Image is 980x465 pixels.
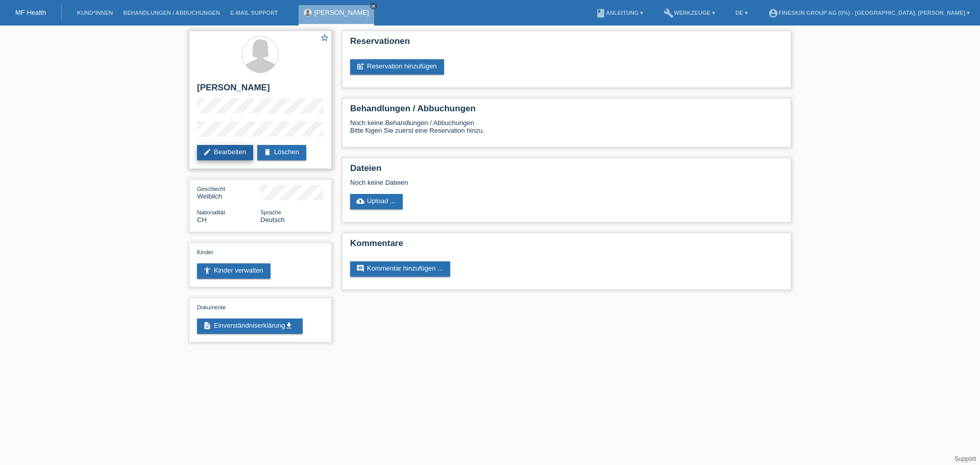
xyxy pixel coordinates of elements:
[591,10,648,16] a: bookAnleitung ▾
[225,10,283,16] a: E-Mail Support
[263,148,272,156] i: delete
[350,119,783,142] div: Noch keine Behandlungen / Abbuchungen Bitte fügen Sie zuerst eine Reservation hinzu.
[596,8,606,18] i: book
[763,10,975,16] a: account_circleFineSkin Group AG (0%) - [GEOGRAPHIC_DATA], [PERSON_NAME] ▾
[118,10,225,16] a: Behandlungen / Abbuchungen
[260,216,285,224] span: Deutsch
[350,238,783,254] h2: Kommentare
[658,10,720,16] a: buildWerkzeuge ▾
[350,104,783,119] h2: Behandlungen / Abbuchungen
[203,322,211,330] i: description
[197,319,303,334] a: descriptionEinverständniserklärungget_app
[72,10,118,16] a: Kund*innen
[15,9,46,16] a: MF Health
[203,148,211,156] i: edit
[356,62,364,70] i: post_add
[203,266,211,275] i: accessibility_new
[370,3,377,10] a: close
[356,264,364,273] i: comment
[350,179,662,186] div: Noch keine Dateien
[197,304,226,310] span: Dokumente
[350,163,783,179] h2: Dateien
[197,263,271,279] a: accessibility_newKinder verwalten
[197,216,207,224] span: Schweiz
[768,8,778,18] i: account_circle
[350,59,444,75] a: post_addReservation hinzufügen
[664,8,674,18] i: build
[197,209,225,215] span: Nationalität
[371,4,376,9] i: close
[260,209,281,215] span: Sprache
[314,9,369,16] a: [PERSON_NAME]
[285,322,293,330] i: get_app
[730,10,753,16] a: DE ▾
[356,197,364,205] i: cloud_upload
[257,145,306,160] a: deleteLöschen
[350,36,783,52] h2: Reservationen
[350,194,403,209] a: cloud_uploadUpload ...
[197,249,213,255] span: Kinder
[197,145,253,160] a: editBearbeiten
[197,83,324,98] h2: [PERSON_NAME]
[320,33,329,44] a: star_border
[954,455,976,462] a: Support
[320,33,329,42] i: star_border
[197,186,225,192] span: Geschlecht
[350,261,450,277] a: commentKommentar hinzufügen ...
[197,185,260,200] div: Weiblich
